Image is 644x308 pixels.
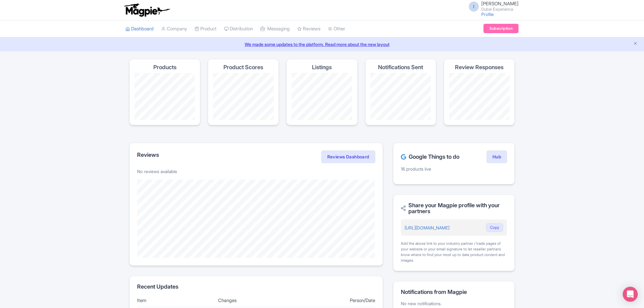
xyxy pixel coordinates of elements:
[481,1,519,7] span: [PERSON_NAME]
[633,40,638,48] button: Close announcement
[4,41,640,48] a: We made some updates to the platform. Read more about the new layout
[487,151,507,163] a: Hub
[224,20,253,38] a: Distribution
[401,300,507,307] p: No new notifications.
[321,151,375,163] a: Reviews Dashboard
[260,20,290,38] a: Messaging
[195,20,217,38] a: Product
[469,2,479,12] span: I
[137,168,375,175] p: No reviews available
[401,154,459,160] h2: Google Things to do
[623,287,638,302] div: Open Intercom Messenger
[481,7,519,11] small: Dubai Experience
[137,284,375,290] h2: Recent Updates
[465,1,519,11] a: I [PERSON_NAME] Dubai Experience
[297,20,320,38] a: Reviews
[137,152,159,158] h2: Reviews
[405,225,449,230] a: [URL][DOMAIN_NAME]
[401,166,507,172] p: 16 products live
[486,223,503,232] button: Copy
[401,289,507,295] h2: Notifications from Magpie
[122,3,171,17] img: logo-ab69f6fb50320c5b225c76a69d11143b.png
[312,64,332,70] h4: Listings
[401,241,507,263] div: Add the above link to your industry partner / trade pages of your website or your email signature...
[328,20,345,38] a: Other
[218,297,294,304] div: Changes
[299,297,375,304] div: Person/Date
[378,64,423,70] h4: Notifications Sent
[481,12,494,17] a: Profile
[223,64,263,70] h4: Product Scores
[125,20,154,38] a: Dashboard
[153,64,176,70] h4: Products
[401,202,507,215] h2: Share your Magpie profile with your partners
[137,297,213,304] div: Item
[455,64,503,70] h4: Review Responses
[161,20,187,38] a: Company
[483,24,519,33] a: Subscription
